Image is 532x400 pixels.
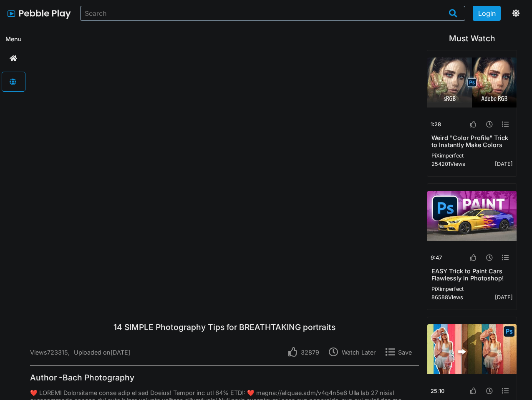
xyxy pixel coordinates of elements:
[338,349,376,356] p: Watch Later
[85,6,441,20] input: Search
[7,7,73,20] img: logo
[431,286,513,292] h2: PiXimperfect
[495,161,513,167] p: [DATE]
[30,349,70,356] p: Views 723315 ,
[74,349,130,356] p: Uploaded on [DATE]
[431,161,465,167] p: 254201 Views
[431,267,513,282] h1: EASY Trick to Paint Cars Flawlessly in Photoshop!
[431,134,513,149] h1: Weird "Color Profile" Trick to Instantly Make Colors Pop! - Photoshop Tutorial
[431,388,444,394] h2: 25:10
[30,35,419,315] iframe: 14 SIMPLE Photography Tips for BREATHTAKING portraits
[2,33,25,45] h1: Menu
[495,294,513,300] p: [DATE]
[427,324,517,374] img: thumbnail
[431,294,463,300] p: 86588 Views
[298,349,319,356] p: 32879
[431,121,441,127] h2: 1:28
[473,6,501,21] button: Login
[30,372,419,382] h2: Author - Bach Photography
[427,191,517,241] img: thumbnail
[431,152,513,159] h2: PiXimperfect
[395,349,412,356] p: Save
[383,345,419,359] button: Save
[431,255,442,261] h2: 9:47
[326,345,383,359] button: Watch Later
[30,322,419,332] h1: 14 SIMPLE Photography Tips for BREATHTAKING portraits
[427,57,517,107] img: thumbnail
[286,345,326,359] button: 32879
[423,33,521,43] h1: Must Watch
